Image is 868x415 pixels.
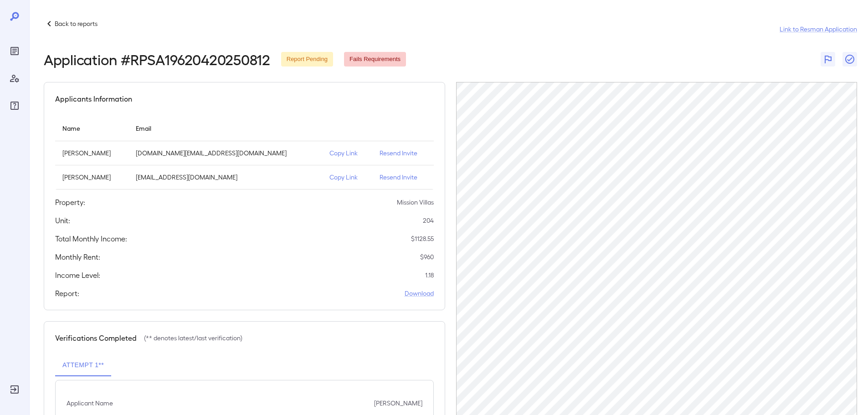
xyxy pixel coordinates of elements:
[55,354,111,376] button: Attempt 1**
[420,252,434,261] p: $ 960
[344,55,406,64] span: Fails Requirements
[55,215,70,226] h5: Unit:
[55,288,79,299] h5: Report:
[842,52,857,67] button: Close Report
[55,197,85,208] h5: Property:
[821,52,835,67] button: Flag Report
[405,289,434,298] a: Download
[136,149,315,158] p: [DOMAIN_NAME][EMAIL_ADDRESS][DOMAIN_NAME]
[55,233,127,244] h5: Total Monthly Income:
[411,234,434,243] p: $ 1128.55
[281,55,333,64] span: Report Pending
[55,115,128,141] th: Name
[380,149,426,158] p: Resend Invite
[397,198,434,207] p: Mission Villas
[55,333,137,343] h5: Verifications Completed
[425,271,434,280] p: 1.18
[44,51,270,67] h2: Application # RPSA19620420250812
[144,333,242,343] p: (** denotes latest/last verification)
[374,399,422,408] p: [PERSON_NAME]
[55,93,132,104] h5: Applicants Information
[780,25,857,34] a: Link to Resman Application
[55,115,434,190] table: simple table
[7,71,22,86] div: Manage Users
[55,19,98,28] p: Back to reports
[55,251,100,262] h5: Monthly Rent:
[128,115,322,141] th: Email
[329,149,365,158] p: Copy Link
[62,149,121,158] p: [PERSON_NAME]
[380,173,426,182] p: Resend Invite
[329,173,365,182] p: Copy Link
[7,98,22,113] div: FAQ
[7,44,22,58] div: Reports
[7,382,22,397] div: Log Out
[423,216,434,225] p: 204
[55,270,100,281] h5: Income Level:
[67,399,113,408] p: Applicant Name
[62,173,121,182] p: [PERSON_NAME]
[136,173,315,182] p: [EMAIL_ADDRESS][DOMAIN_NAME]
